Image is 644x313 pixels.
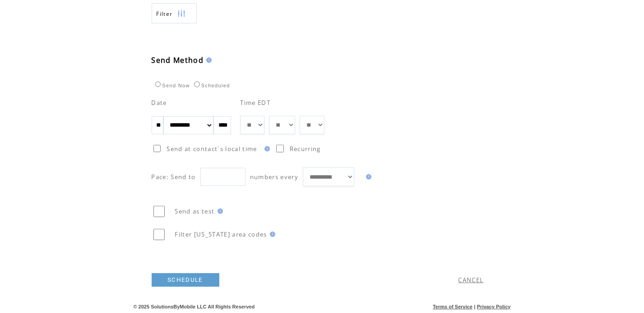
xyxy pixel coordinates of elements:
a: Terms of Service [433,304,473,309]
span: Pace: Send to [152,173,196,181]
a: Privacy Policy [477,304,511,309]
span: Date [152,99,167,107]
span: Send at contact`s local time [167,145,257,153]
img: filters.png [177,4,185,24]
span: Recurring [290,145,321,153]
span: numbers every [250,173,298,181]
span: © 2025 SolutionsByMobile LLC All Rights Reserved [134,304,255,309]
img: help.gif [267,232,275,237]
input: Send Now [155,81,161,87]
span: Time EDT [240,99,270,107]
span: Send Method [152,55,204,65]
a: CANCEL [459,276,484,284]
input: Scheduled [194,81,200,87]
a: SCHEDULE [152,273,219,287]
span: Filter [US_STATE] area codes [175,230,267,238]
span: Show filters [157,10,173,18]
img: help.gif [204,57,212,63]
img: help.gif [262,146,270,152]
label: Scheduled [192,83,230,88]
span: Send as test [175,207,215,215]
img: help.gif [215,209,223,214]
img: help.gif [363,174,371,180]
a: Filter [152,3,197,24]
span: | [474,304,475,309]
label: Send Now [153,83,190,88]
